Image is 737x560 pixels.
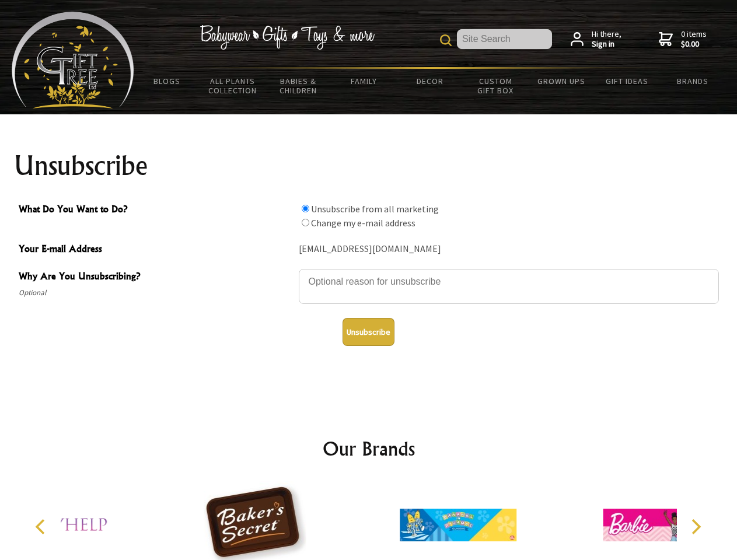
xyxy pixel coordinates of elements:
[594,69,660,93] a: Gift Ideas
[659,29,707,50] a: 0 items$0.00
[134,69,200,93] a: BLOGS
[311,203,439,215] label: Unsubscribe from all marketing
[457,29,552,49] input: Site Search
[528,69,594,93] a: Grown Ups
[681,39,707,50] strong: $0.00
[19,202,293,219] span: What Do You Want to Do?
[440,34,452,46] img: product search
[200,25,375,50] img: Babywear - Gifts - Toys & more
[397,69,463,93] a: Decor
[19,286,293,300] span: Optional
[29,514,55,540] button: Previous
[200,69,266,103] a: All Plants Collection
[19,269,293,286] span: Why Are You Unsubscribing?
[343,318,394,346] button: Unsubscribe
[331,69,397,93] a: Family
[299,269,719,304] textarea: Why Are You Unsubscribing?
[12,12,134,108] img: Babyware - Gifts - Toys and more...
[266,69,331,103] a: Babies & Children
[311,217,415,229] label: Change my e-mail address
[19,242,293,258] span: Your E-mail Address
[302,219,309,226] input: What Do You Want to Do?
[660,69,726,93] a: Brands
[23,435,714,463] h2: Our Brands
[302,205,309,212] input: What Do You Want to Do?
[14,152,724,180] h1: Unsubscribe
[592,39,621,50] strong: Sign in
[592,29,621,50] span: Hi there,
[463,69,529,103] a: Custom Gift Box
[571,29,621,50] a: Hi there,Sign in
[299,240,719,258] div: [EMAIL_ADDRESS][DOMAIN_NAME]
[681,29,707,50] span: 0 items
[683,514,708,540] button: Next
